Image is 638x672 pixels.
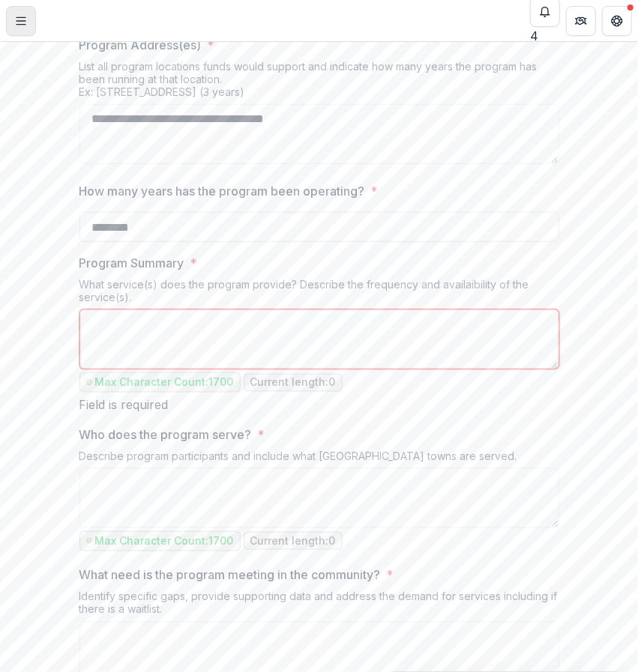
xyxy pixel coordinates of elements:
[79,449,559,468] div: Describe program participants and include what [GEOGRAPHIC_DATA] towns are served.
[602,6,632,36] button: Get Help
[530,27,560,45] div: 4
[79,426,252,444] p: Who does the program serve?
[79,590,559,622] div: Identify specific gaps, provide supporting data and address the demand for services including if ...
[250,535,336,548] p: Current length: 0
[79,182,365,200] p: How many years has the program been operating?
[79,278,559,309] div: What service(s) does the program provide? Describe the frequency and availaibility of the service...
[6,6,36,36] button: Toggle Menu
[79,36,202,54] p: Program Address(es)
[250,376,336,389] p: Current length: 0
[566,6,596,36] button: Partners
[95,535,234,548] p: Max Character Count: 1700
[79,254,184,272] p: Program Summary
[95,376,234,389] p: Max Character Count: 1700
[79,396,559,414] div: Field is required
[79,60,559,104] div: List all program locations funds would support and indicate how many years the program has been r...
[79,566,381,584] p: What need is the program meeting in the community?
